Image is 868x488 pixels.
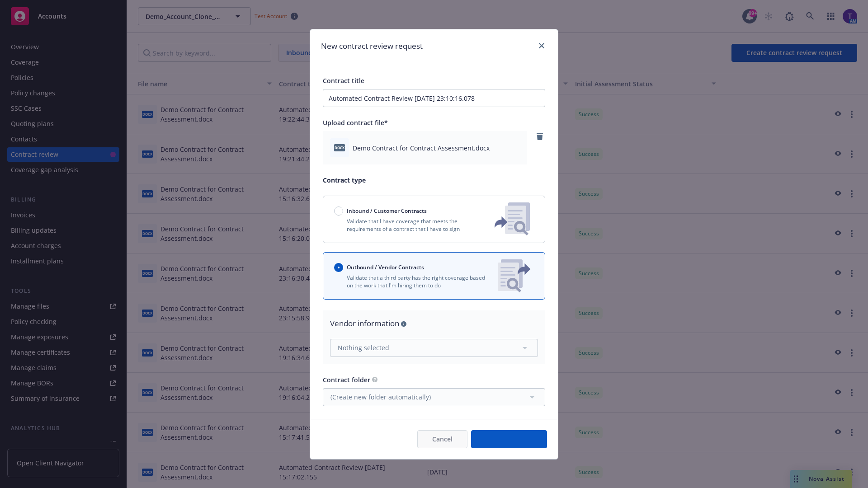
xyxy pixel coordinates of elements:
p: Validate that a third party has the right coverage based on the work that I'm hiring them to do [334,274,491,289]
button: Inbound / Customer ContractsValidate that I have coverage that meets the requirements of a contra... [323,196,545,243]
div: Vendor information [330,318,538,329]
span: Contract folder [323,375,370,384]
a: close [536,40,547,51]
span: (Create new folder automatically) [330,392,431,402]
a: remove [534,131,545,142]
span: Cancel [432,435,453,443]
button: (Create new folder automatically) [323,388,545,406]
h1: New contract review request [321,40,423,52]
span: docx [334,144,345,151]
button: Outbound / Vendor ContractsValidate that a third party has the right coverage based on the work t... [323,252,545,300]
p: Validate that I have coverage that meets the requirements of a contract that I have to sign [334,217,480,233]
input: Outbound / Vendor Contracts [334,263,343,272]
span: Nothing selected [338,343,389,352]
span: Contract title [323,76,364,85]
input: Enter a title for this contract [323,89,545,107]
span: Upload contract file* [323,118,388,127]
button: Create request [471,430,547,448]
button: Cancel [417,430,467,448]
span: Outbound / Vendor Contracts [347,263,424,271]
p: Contract type [323,175,545,185]
input: Inbound / Customer Contracts [334,206,343,216]
span: Demo Contract for Contract Assessment.docx [353,143,490,153]
span: Inbound / Customer Contracts [347,207,427,215]
button: Nothing selected [330,339,538,357]
span: Create request [486,435,532,443]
